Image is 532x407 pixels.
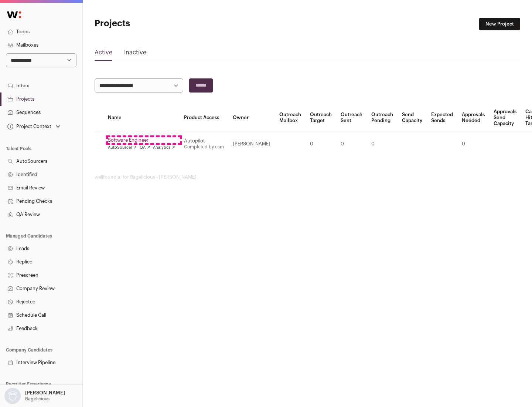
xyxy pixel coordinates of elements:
[6,124,51,129] div: Project Context
[6,121,62,132] button: Open dropdown
[140,145,150,151] a: QA ↗
[398,104,427,131] th: Send Capacity
[275,104,306,131] th: Outreach Mailbox
[95,174,520,180] footer: wellfound:ai for Bagelicious - [PERSON_NAME]
[184,145,224,149] a: Completed by csm
[336,131,367,157] td: 0
[3,7,25,22] img: Wellfound
[489,104,521,131] th: Approvals Send Capacity
[153,145,175,151] a: Analytics ↗
[4,388,21,404] img: nopic.png
[3,388,66,404] button: Open dropdown
[25,396,50,402] p: Bagelicious
[367,104,398,131] th: Outreach Pending
[479,18,520,30] a: New Project
[180,104,228,131] th: Product Access
[427,104,457,131] th: Expected Sends
[103,104,180,131] th: Name
[457,131,489,157] td: 0
[95,18,236,30] h1: Projects
[228,131,275,157] td: [PERSON_NAME]
[124,48,146,60] a: Inactive
[306,131,336,157] td: 0
[367,131,398,157] td: 0
[336,104,367,131] th: Outreach Sent
[457,104,489,131] th: Approvals Needed
[95,48,112,60] a: Active
[306,104,336,131] th: Outreach Target
[184,138,224,144] div: Autopilot
[108,145,137,151] a: AutoSourcer ↗
[108,137,175,143] a: Software Engineer
[228,104,275,131] th: Owner
[25,390,65,396] p: [PERSON_NAME]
